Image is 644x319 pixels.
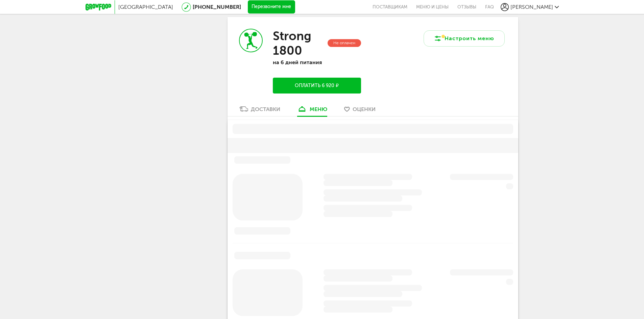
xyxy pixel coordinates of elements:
[273,59,361,65] p: на 6 дней питания
[248,0,295,14] button: Перезвоните мне
[273,78,361,94] button: Оплатить 6 920 ₽
[510,4,553,10] span: [PERSON_NAME]
[236,105,284,116] a: Доставки
[273,29,326,58] h3: Strong 1800
[118,4,173,10] span: [GEOGRAPHIC_DATA]
[251,106,280,112] div: Доставки
[353,106,376,112] span: Оценки
[424,30,505,47] button: Настроить меню
[294,105,331,116] a: меню
[341,105,379,116] a: Оценки
[193,4,241,10] a: [PHONE_NUMBER]
[310,106,327,112] div: меню
[328,39,361,47] div: Не оплачен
